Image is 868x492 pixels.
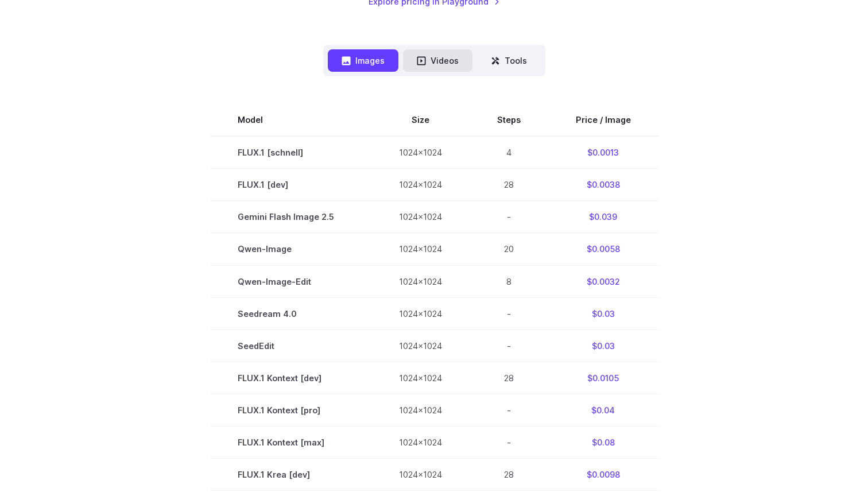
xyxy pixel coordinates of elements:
th: Steps [470,104,548,136]
td: $0.0032 [548,265,658,297]
td: $0.03 [548,330,658,362]
td: 1024x1024 [371,458,470,490]
td: FLUX.1 [dev] [210,169,371,201]
td: Seedream 4.0 [210,297,371,330]
td: FLUX.1 Kontext [dev] [210,362,371,394]
td: $0.0098 [548,458,658,490]
td: - [470,394,548,426]
td: 28 [470,362,548,394]
td: $0.0038 [548,169,658,201]
th: Price / Image [548,104,658,136]
td: - [470,201,548,233]
span: Gemini Flash Image 2.5 [238,210,344,223]
td: - [470,426,548,458]
button: Images [328,49,398,72]
td: 8 [470,265,548,297]
td: 20 [470,233,548,265]
td: $0.08 [548,426,658,458]
td: $0.0013 [548,136,658,169]
td: - [470,330,548,362]
button: Videos [403,49,472,72]
td: 1024x1024 [371,362,470,394]
td: 1024x1024 [371,265,470,297]
td: 4 [470,136,548,169]
td: 1024x1024 [371,330,470,362]
td: FLUX.1 Krea [dev] [210,458,371,490]
td: 1024x1024 [371,297,470,330]
td: 1024x1024 [371,233,470,265]
td: Qwen-Image-Edit [210,265,371,297]
th: Size [371,104,470,136]
td: FLUX.1 Kontext [pro] [210,394,371,426]
td: $0.039 [548,201,658,233]
th: Model [210,104,371,136]
td: Qwen-Image [210,233,371,265]
td: SeedEdit [210,330,371,362]
td: 1024x1024 [371,426,470,458]
td: - [470,297,548,330]
td: $0.0105 [548,362,658,394]
td: 1024x1024 [371,201,470,233]
td: FLUX.1 Kontext [max] [210,426,371,458]
button: Tools [477,49,541,72]
td: 28 [470,169,548,201]
td: 1024x1024 [371,169,470,201]
td: $0.0058 [548,233,658,265]
td: $0.03 [548,297,658,330]
td: 1024x1024 [371,394,470,426]
td: 1024x1024 [371,136,470,169]
td: FLUX.1 [schnell] [210,136,371,169]
td: 28 [470,458,548,490]
td: $0.04 [548,394,658,426]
